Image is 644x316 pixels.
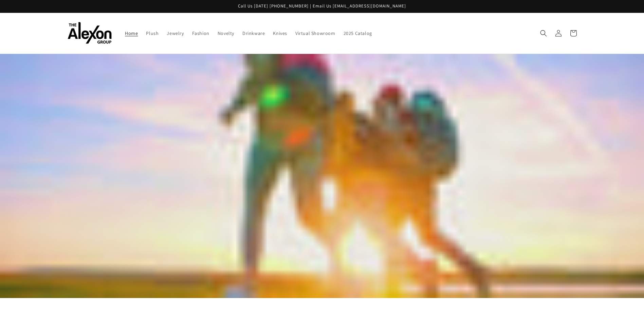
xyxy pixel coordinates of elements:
a: 2025 Catalog [339,26,376,40]
span: Knives [273,30,287,36]
a: Plush [142,26,163,40]
span: Virtual Showroom [295,30,335,36]
a: Drinkware [238,26,269,40]
a: Fashion [188,26,214,40]
a: Knives [269,26,291,40]
a: Home [121,26,142,40]
span: 2025 Catalog [344,30,372,36]
a: Novelty [214,26,238,40]
span: Home [125,30,138,36]
a: Jewelry [163,26,188,40]
span: Novelty [218,30,234,36]
span: Fashion [192,30,209,36]
span: Drinkware [242,30,265,36]
span: Jewelry [167,30,184,36]
img: The Alexon Group [68,22,112,44]
summary: Search [536,26,551,41]
span: Plush [146,30,159,36]
a: Virtual Showroom [291,26,339,40]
